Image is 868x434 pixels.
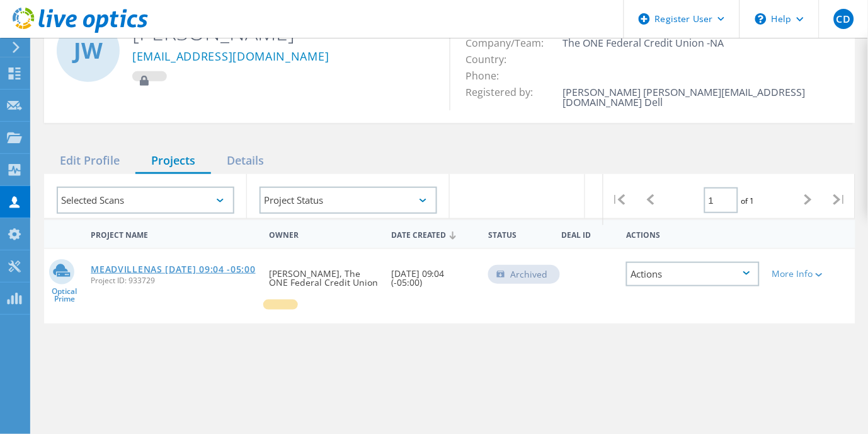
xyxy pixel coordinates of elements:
[263,249,385,300] div: [PERSON_NAME], The ONE Federal Credit Union
[482,222,555,245] div: Status
[824,174,855,225] div: |
[603,174,635,225] div: |
[263,222,385,245] div: Owner
[91,265,255,274] a: MEADVILLENAS [DATE] 09:04 -05:00
[620,222,766,245] div: Actions
[755,13,767,25] svg: \n
[488,265,560,284] div: Archived
[626,262,760,286] div: Actions
[260,187,437,214] div: Project Status
[741,196,755,206] span: of 1
[772,269,825,278] div: More Info
[555,222,620,245] div: Deal Id
[44,288,84,303] span: Optical Prime
[466,69,512,83] span: Phone:
[135,148,211,174] div: Projects
[13,26,148,35] a: Live Optics Dashboard
[466,85,546,99] span: Registered by:
[466,52,520,66] span: Country:
[563,36,737,50] span: The ONE Federal Credit Union -NA
[837,14,850,24] span: CD
[466,36,557,50] span: Company/Team:
[385,222,483,246] div: Date Created
[74,40,103,62] span: JW
[91,277,256,284] span: Project ID: 933729
[211,148,280,174] div: Details
[57,187,234,214] div: Selected Scans
[132,50,329,64] a: [EMAIL_ADDRESS][DOMAIN_NAME]
[44,148,135,174] div: Edit Profile
[84,222,263,245] div: Project Name
[560,84,843,110] td: [PERSON_NAME] [PERSON_NAME][EMAIL_ADDRESS][DOMAIN_NAME] Dell
[385,249,483,300] div: [DATE] 09:04 (-05:00)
